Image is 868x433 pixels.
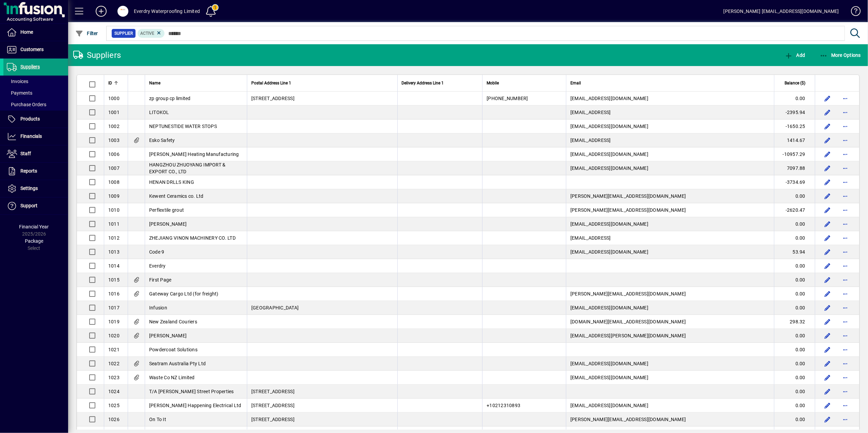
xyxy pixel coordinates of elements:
span: +10212310893 [487,403,520,408]
td: -2395.94 [774,106,815,119]
td: 1414.67 [774,133,815,147]
span: [EMAIL_ADDRESS] [570,138,611,143]
span: Seatram Australia Pty Ltd [149,361,206,366]
td: 298.32 [774,315,815,329]
span: [PERSON_NAME] Heating Manufacturing [149,151,239,157]
td: 0.00 [774,231,815,245]
span: Esko Safety [149,138,175,143]
button: More options [840,358,851,369]
td: 0.00 [774,287,815,301]
span: 1023 [108,375,120,380]
span: [EMAIL_ADDRESS][DOMAIN_NAME] [570,151,648,157]
span: New Zealand Couriers [149,319,197,324]
span: Gateway Cargo Ltd (for freight) [149,291,219,296]
span: [STREET_ADDRESS] [251,389,295,394]
span: Add [785,52,805,58]
button: Edit [822,372,833,383]
a: Staff [3,145,68,162]
span: [EMAIL_ADDRESS][DOMAIN_NAME] [570,249,648,255]
span: 1016 [108,291,120,296]
span: T/A [PERSON_NAME] Street Properties [149,389,234,394]
span: zp group cp limited [149,96,191,101]
td: -2620.47 [774,203,815,217]
button: More options [840,302,851,313]
button: More options [840,191,851,202]
button: Edit [822,386,833,397]
span: [PERSON_NAME][EMAIL_ADDRESS][DOMAIN_NAME] [570,193,686,199]
span: [PERSON_NAME][EMAIL_ADDRESS][DOMAIN_NAME] [570,417,686,422]
button: Edit [822,302,833,313]
span: 1025 [108,403,120,408]
td: 0.00 [774,399,815,413]
span: 1013 [108,249,120,255]
span: Waste Co NZ Limited [149,375,195,380]
span: Code 9 [149,249,164,255]
button: More options [840,372,851,383]
span: More Options [820,52,861,58]
span: 1022 [108,361,120,366]
span: [EMAIL_ADDRESS][DOMAIN_NAME] [570,96,648,101]
a: Products [3,111,68,128]
a: Settings [3,180,68,197]
mat-chip: Activation Status: Active [138,29,165,38]
span: Kewent Ceramics co. Ltd [149,193,204,199]
span: ZHEJIANG VINON MACHINERY CO. LTD [149,235,236,241]
button: Edit [822,288,833,299]
span: [EMAIL_ADDRESS][PERSON_NAME][DOMAIN_NAME] [570,333,686,338]
span: 1010 [108,207,120,213]
td: 0.00 [774,343,815,357]
span: First Page [149,277,172,283]
button: Edit [822,205,833,215]
span: Everdry [149,263,166,269]
button: More options [840,414,851,425]
span: Delivery Address Line 1 [402,79,444,87]
div: Everdry Waterproofing Limited [134,6,200,17]
div: Balance ($) [778,79,811,87]
td: 0.00 [774,189,815,203]
button: Edit [822,274,833,285]
button: Edit [822,260,833,271]
span: [PERSON_NAME] [149,333,187,338]
span: [PHONE_NUMBER] [487,96,528,101]
span: 1002 [108,124,120,129]
button: Edit [822,163,833,174]
span: NEPTUNESTIDE WATER STOPS [149,124,217,129]
span: [EMAIL_ADDRESS][DOMAIN_NAME] [570,361,648,366]
span: Financial Year [19,224,49,229]
div: ID [108,79,124,87]
span: Reports [20,168,37,174]
span: [STREET_ADDRESS] [251,417,295,422]
span: [EMAIL_ADDRESS][DOMAIN_NAME] [570,221,648,227]
span: Products [20,116,40,122]
button: Edit [822,358,833,369]
td: 0.00 [774,273,815,287]
span: [EMAIL_ADDRESS][DOMAIN_NAME] [570,165,648,171]
span: Email [570,79,581,87]
span: HANGZHOU ZHUOYANG IMPORT & EXPORT CO., LTD [149,162,226,174]
span: 1017 [108,305,120,310]
td: 0.00 [774,92,815,106]
td: 0.00 [774,217,815,231]
span: [GEOGRAPHIC_DATA] [251,305,299,310]
span: 1009 [108,193,120,199]
button: More options [840,149,851,160]
button: More options [840,107,851,118]
button: Edit [822,191,833,202]
button: More options [840,121,851,132]
span: 1021 [108,347,120,352]
button: Edit [822,219,833,229]
button: Edit [822,414,833,425]
div: Mobile [487,79,562,87]
span: [EMAIL_ADDRESS] [570,235,611,241]
a: Financials [3,128,68,145]
span: Home [20,29,33,35]
button: Edit [822,135,833,146]
button: More options [840,288,851,299]
button: More options [840,205,851,215]
a: Purchase Orders [3,99,68,110]
button: Edit [822,149,833,160]
td: 0.00 [774,259,815,273]
span: 1000 [108,96,120,101]
div: [PERSON_NAME] [EMAIL_ADDRESS][DOMAIN_NAME] [724,6,839,17]
button: Add [783,49,807,61]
